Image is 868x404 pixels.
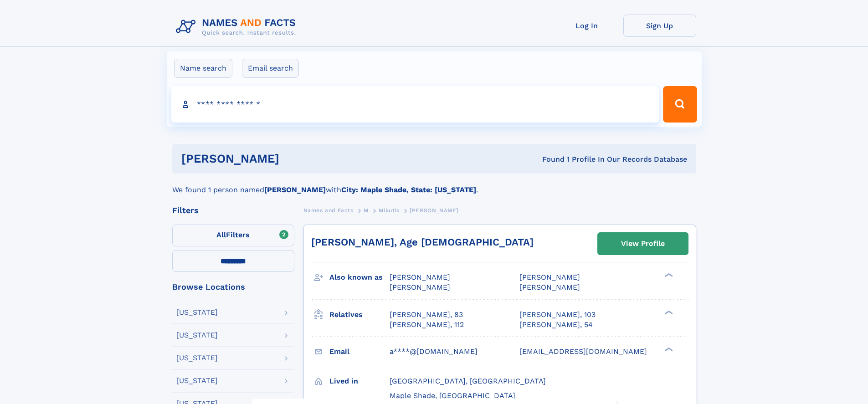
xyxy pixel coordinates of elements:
[379,207,399,214] span: Mikutis
[303,205,354,216] a: Names and Facts
[329,373,390,389] h3: Lived in
[172,206,294,215] div: Filters
[176,332,218,339] div: [US_STATE]
[311,236,534,248] a: [PERSON_NAME], Age [DEMOGRAPHIC_DATA]
[663,272,673,278] div: ❯
[519,310,596,320] a: [PERSON_NAME], 103
[329,270,390,285] h3: Also known as
[390,310,463,320] a: [PERSON_NAME], 83
[264,185,326,194] b: [PERSON_NAME]
[550,15,623,37] a: Log In
[598,233,688,255] a: View Profile
[364,205,369,216] a: M
[329,307,390,322] h3: Relatives
[379,205,399,216] a: Mikutis
[172,15,303,39] img: Logo Names and Facts
[390,391,515,400] span: Maple Shade, [GEOGRAPHIC_DATA]
[519,283,580,291] span: [PERSON_NAME]
[341,185,476,194] b: City: Maple Shade, State: [US_STATE]
[176,354,218,362] div: [US_STATE]
[172,225,294,246] label: Filters
[176,309,218,316] div: [US_STATE]
[390,377,546,385] span: [GEOGRAPHIC_DATA], [GEOGRAPHIC_DATA]
[390,320,464,330] a: [PERSON_NAME], 112
[390,273,450,281] span: [PERSON_NAME]
[519,347,647,356] span: [EMAIL_ADDRESS][DOMAIN_NAME]
[364,207,369,214] span: M
[411,154,687,164] div: Found 1 Profile In Our Records Database
[172,283,294,291] div: Browse Locations
[329,344,390,359] h3: Email
[172,174,696,195] div: We found 1 person named with .
[519,320,593,330] a: [PERSON_NAME], 54
[410,207,458,214] span: [PERSON_NAME]
[171,86,659,123] input: search input
[181,153,411,164] h1: [PERSON_NAME]
[663,86,697,123] button: Search Button
[623,15,696,37] a: Sign Up
[519,273,580,281] span: [PERSON_NAME]
[390,283,450,291] span: [PERSON_NAME]
[663,309,673,315] div: ❯
[174,59,232,78] label: Name search
[663,346,673,352] div: ❯
[621,233,665,254] div: View Profile
[216,230,226,239] span: All
[176,377,218,384] div: [US_STATE]
[242,59,299,78] label: Email search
